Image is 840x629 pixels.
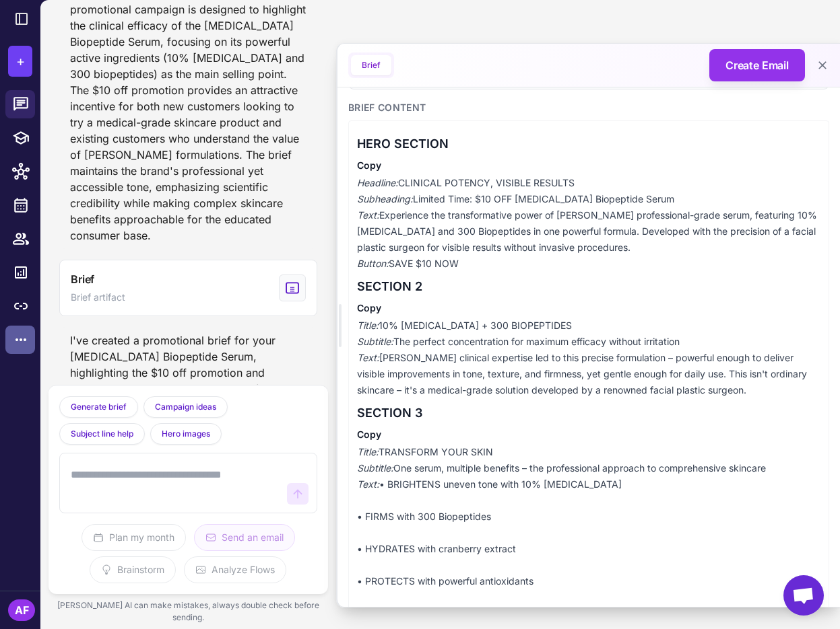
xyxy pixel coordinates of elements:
[357,277,820,296] h3: SECTION 2
[357,404,820,422] h3: SECTION 3
[16,51,25,71] span: +
[90,556,176,583] button: Brainstorm
[357,135,820,153] h3: HERO SECTION
[71,428,133,440] span: Subject line help
[783,575,824,616] a: Open chat
[357,193,413,205] em: Subheading:
[71,401,127,413] span: Generate brief
[725,57,789,73] span: Create Email
[194,524,295,551] button: Send an email
[357,428,820,441] h4: Copy
[49,594,328,629] div: [PERSON_NAME] AI can make mistakes, always double check before sending.
[357,175,820,272] p: CLINICAL POTENCY, VISIBLE RESULTS Limited Time: $10 OFF [MEDICAL_DATA] Biopeptide Serum Experienc...
[357,352,379,363] em: Text:
[357,301,820,315] h4: Copy
[357,258,389,269] em: Button:
[357,209,379,221] em: Text:
[357,318,820,398] p: 10% [MEDICAL_DATA] + 300 BIOPEPTIDES The perfect concentration for maximum efficacy without irrit...
[71,271,94,287] span: Brief
[59,396,138,418] button: Generate brief
[351,55,391,75] button: Brief
[8,46,32,77] button: +
[59,260,317,316] button: View generated Brief
[357,462,393,474] em: Subtitle:
[357,478,379,490] em: Text:
[357,320,379,331] em: Title:
[71,290,125,305] span: Brief artifact
[150,423,222,445] button: Hero images
[357,446,379,457] em: Title:
[184,556,286,583] button: Analyze Flows
[357,159,820,172] h4: Copy
[143,396,228,418] button: Campaign ideas
[155,401,216,413] span: Campaign ideas
[357,336,393,347] em: Subtitle:
[709,49,805,81] button: Create Email
[162,428,210,440] span: Hero images
[59,423,145,445] button: Subject line help
[348,100,829,115] h3: Brief Content
[82,524,186,551] button: Plan my month
[8,599,35,621] div: AF
[357,177,398,188] em: Headline:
